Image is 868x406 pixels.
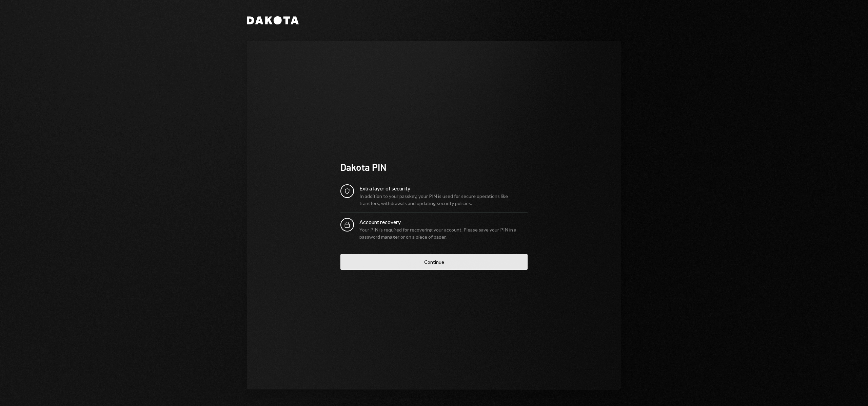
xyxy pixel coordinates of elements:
[340,254,528,270] button: Continue
[359,226,528,240] div: Your PIN is required for recovering your account. Please save your PIN in a password manager or o...
[359,218,528,226] div: Account recovery
[340,161,528,174] div: Dakota PIN
[359,184,528,192] div: Extra layer of security
[359,192,528,207] div: In addition to your passkey, your PIN is used for secure operations like transfers, withdrawals a...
